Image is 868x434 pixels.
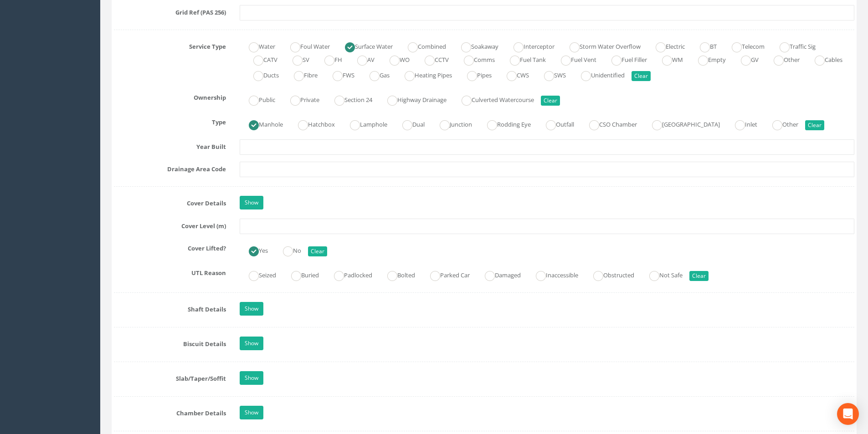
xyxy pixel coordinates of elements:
[107,90,233,102] label: Ownership
[240,117,283,130] label: Manhole
[378,268,415,281] label: Bolted
[806,52,842,66] label: Cables
[537,117,574,130] label: Outfall
[107,162,233,174] label: Drainage Area Code
[315,52,342,66] label: FH
[107,266,233,277] label: UTL Reason
[504,39,555,52] label: Interceptor
[478,117,531,130] label: Rodding Eye
[640,268,683,281] label: Not Safe
[107,371,233,383] label: Slab/Taper/Soffit
[560,39,641,52] label: Storm Water Overflow
[455,52,495,66] label: Comms
[360,68,390,81] label: Gas
[336,39,393,52] label: Surface Water
[541,96,560,106] button: Clear
[458,68,492,81] label: Pipes
[244,68,279,81] label: Ducts
[282,268,319,281] label: Buried
[107,337,233,348] label: Biscuit Details
[281,39,330,52] label: Foul Water
[341,117,387,130] label: Lamphole
[431,117,472,130] label: Junction
[689,271,709,281] button: Clear
[107,302,233,314] label: Shaft Details
[643,117,720,130] label: [GEOGRAPHIC_DATA]
[501,52,546,66] label: Fuel Tank
[378,92,447,106] label: Highway Drainage
[107,139,233,151] label: Year Built
[572,68,625,81] label: Unidentified
[498,68,529,81] label: CWS
[647,39,685,52] label: Electric
[653,52,683,66] label: WM
[452,92,534,106] label: Culverted Watercourse
[107,219,233,230] label: Cover Level (m)
[421,268,470,281] label: Parked Car
[325,92,372,106] label: Section 24
[240,268,276,281] label: Seized
[240,243,268,256] label: Yes
[580,117,637,130] label: CSO Chamber
[452,39,498,52] label: Soakaway
[584,268,634,281] label: Obstructed
[107,196,233,208] label: Cover Details
[393,117,425,130] label: Dual
[283,52,309,66] label: SV
[281,92,319,106] label: Private
[765,52,800,66] label: Other
[602,52,647,66] label: Fuel Filler
[837,403,859,425] div: Open Intercom Messenger
[274,243,301,256] label: No
[107,5,233,17] label: Grid Ref (PAS 256)
[240,196,263,209] a: Show
[244,52,277,66] label: CATV
[723,39,765,52] label: Telecom
[308,246,327,256] button: Clear
[348,52,375,66] label: AV
[289,117,335,130] label: Hatchbox
[107,406,233,418] label: Chamber Details
[726,117,757,130] label: Inlet
[527,268,578,281] label: Inaccessible
[107,115,233,127] label: Type
[240,406,263,419] a: Show
[240,371,263,385] a: Show
[240,92,275,106] label: Public
[324,68,354,81] label: FWS
[395,68,452,81] label: Heating Pipes
[535,68,566,81] label: SWS
[805,120,824,130] button: Clear
[107,39,233,51] label: Service Type
[240,337,263,350] a: Show
[416,52,449,66] label: CCTV
[632,71,651,81] button: Clear
[691,39,717,52] label: BT
[689,52,726,66] label: Empty
[240,302,263,316] a: Show
[732,52,759,66] label: GV
[107,241,233,253] label: Cover Lifted?
[770,39,816,52] label: Traffic Sig
[285,68,318,81] label: Fibre
[325,268,372,281] label: Padlocked
[380,52,410,66] label: WO
[476,268,521,281] label: Damaged
[552,52,596,66] label: Fuel Vent
[399,39,446,52] label: Combined
[763,117,798,130] label: Other
[240,39,275,52] label: Water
